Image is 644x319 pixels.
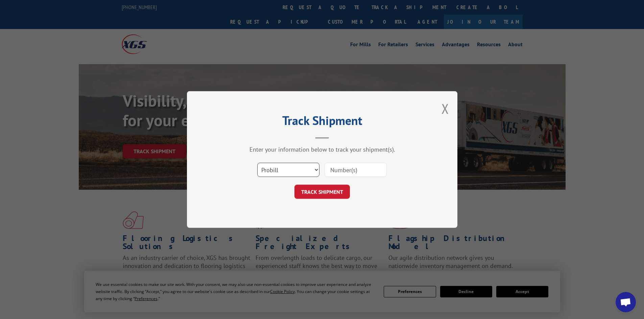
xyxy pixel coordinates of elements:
div: Open chat [616,292,636,312]
h2: Track Shipment [221,116,424,129]
button: Close modal [442,100,449,117]
input: Number(s) [325,163,387,177]
button: TRACK SHIPMENT [294,185,350,199]
div: Enter your information below to track your shipment(s). [221,145,424,153]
